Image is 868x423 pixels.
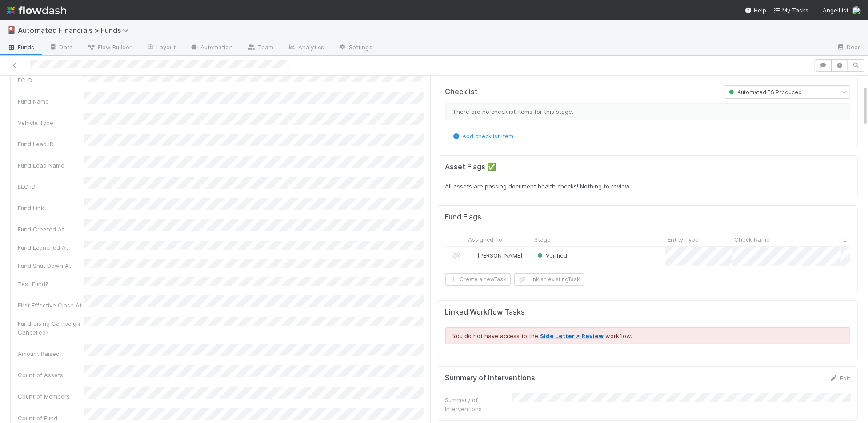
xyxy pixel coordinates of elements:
a: Analytics [280,41,331,55]
div: Test Fund? [18,279,84,288]
div: First Effective Close At [18,301,84,310]
span: Flow Builder [87,43,132,52]
h5: Linked Workflow Tasks [445,308,851,317]
div: Help [745,6,766,15]
div: Fund Shut Down At [18,261,84,270]
div: Fundraising Campaign Cancelled? [18,319,84,337]
a: Layout [139,41,183,55]
div: Count of Members [18,392,84,401]
div: Summary of Interventions [445,395,512,413]
div: FC ID [18,76,84,84]
span: All assets are passing document health checks! Nothing to review. [445,183,631,190]
img: avatar_7e1c67d1-c55a-4d71-9394-c171c6adeb61.png [852,6,861,15]
div: Verified [536,251,568,260]
span: Link [844,235,855,244]
a: Settings [331,41,380,55]
div: Fund Lead Name [18,161,84,170]
span: Entity Type [668,235,699,244]
div: Fund Created At [18,225,84,234]
div: [PERSON_NAME] [469,251,523,260]
div: There are no checklist items for this stage. [445,103,851,120]
h5: Summary of Interventions [445,374,536,383]
span: Stage [535,235,551,244]
span: AngelList [823,7,848,14]
span: 🎴 [7,26,16,34]
h5: Fund Flags [445,213,482,222]
div: Fund Name [18,97,84,106]
a: Docs [829,41,868,55]
div: Fund Link [18,204,84,212]
div: Fund Launched At [18,243,84,252]
img: avatar_780fd1af-2738-4964-9c5c-29395c916dac.png [469,252,476,259]
h5: Asset Flags ✅ [445,163,851,172]
a: Automation [183,41,240,55]
div: LLC ID [18,182,84,191]
span: [PERSON_NAME] [478,252,523,259]
a: Flow Builder [80,41,139,55]
span: Automated FS Produced [727,88,802,95]
a: My Tasks [773,6,808,15]
span: My Tasks [773,7,808,14]
button: Create a newTask [445,273,511,286]
span: Funds [7,43,35,52]
div: Vehicle Type [18,118,84,127]
span: Assigned To [468,235,503,244]
a: Team [240,41,280,55]
button: Link an existingTask [514,273,584,286]
div: Amount Raised [18,349,84,358]
a: Add checklist item [452,132,514,140]
h5: Checklist [445,88,478,96]
a: Data [42,41,80,55]
span: Automated Financials > Funds [18,26,133,35]
div: Fund Lead ID [18,140,84,148]
span: Verified [536,252,568,259]
a: Side Letter > Review [540,332,604,339]
div: You do not have access to the workflow. [445,327,851,344]
img: logo-inverted-e16ddd16eac7371096b0.svg [7,3,66,18]
span: Check Name [735,235,770,244]
div: Count of Assets [18,371,84,379]
a: Edit [829,375,850,382]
